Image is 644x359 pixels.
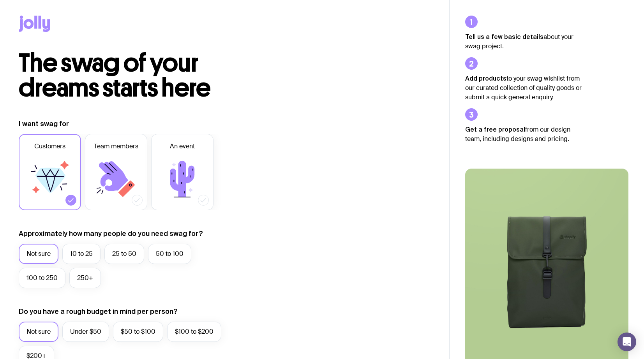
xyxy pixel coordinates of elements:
label: Under $50 [62,322,109,342]
p: from our design team, including designs and pricing. [465,125,582,144]
span: Team members [94,142,138,151]
span: The swag of your dreams starts here [19,48,211,103]
label: 250+ [69,268,101,288]
div: Open Intercom Messenger [618,333,636,351]
label: Approximately how many people do you need swag for? [19,229,203,238]
label: Not sure [19,244,58,264]
label: 100 to 250 [19,268,65,288]
label: Do you have a rough budget in mind per person? [19,307,178,316]
label: $100 to $200 [167,322,221,342]
p: about your swag project. [465,32,582,51]
label: Not sure [19,322,58,342]
label: I want swag for [19,119,69,128]
label: $50 to $100 [113,322,163,342]
label: 25 to 50 [104,244,144,264]
span: Customers [34,142,65,151]
p: to your swag wishlist from our curated collection of quality goods or submit a quick general enqu... [465,74,582,102]
label: 50 to 100 [148,244,191,264]
strong: Tell us a few basic details [465,33,543,40]
label: 10 to 25 [62,244,101,264]
strong: Get a free proposal [465,126,525,133]
strong: Add products [465,75,506,82]
span: An event [170,142,195,151]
